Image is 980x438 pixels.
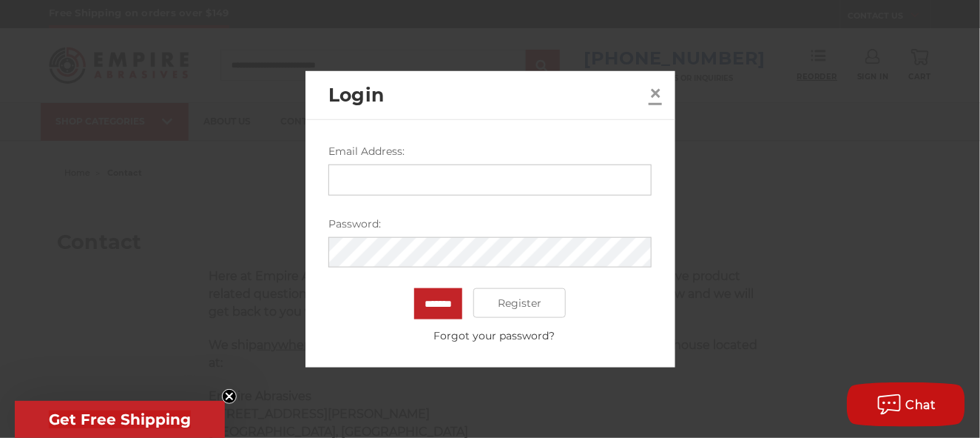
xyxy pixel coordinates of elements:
span: × [649,79,662,107]
button: Close teaser [222,389,237,404]
label: Password: [328,216,652,231]
button: Chat [847,382,965,427]
a: Register [473,288,566,318]
h2: Login [328,81,643,109]
div: Get Free ShippingClose teaser [15,401,225,438]
label: Email Address: [328,143,652,159]
span: Get Free Shipping [49,411,191,428]
a: Forgot your password? [337,328,652,344]
a: Close [643,82,667,105]
span: Chat [906,398,936,412]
